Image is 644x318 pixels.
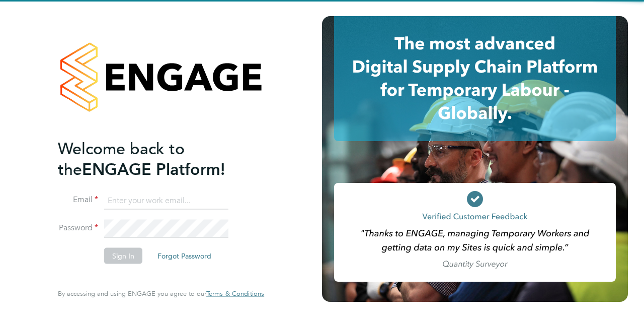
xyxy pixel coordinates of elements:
[58,195,98,205] label: Email
[149,248,219,264] button: Forgot Password
[58,138,254,179] h2: ENGAGE Platform!
[104,248,142,264] button: Sign In
[206,290,264,298] a: Terms & Conditions
[206,289,264,298] span: Terms & Conditions
[58,289,264,298] span: By accessing and using ENGAGE you agree to our
[58,223,98,233] label: Password
[104,192,228,210] input: Enter your work email...
[58,139,185,179] span: Welcome back to the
